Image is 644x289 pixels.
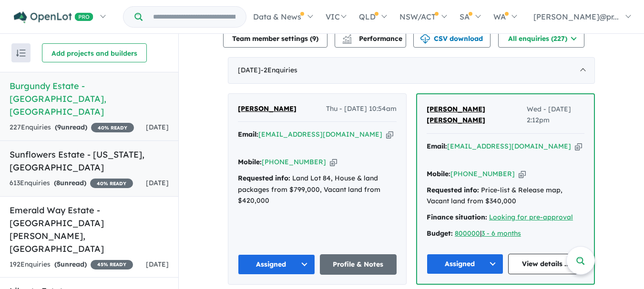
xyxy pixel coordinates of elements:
button: Copy [519,169,526,179]
span: 9 [312,34,316,43]
button: Copy [575,141,582,151]
button: CSV download [413,29,491,48]
a: [PERSON_NAME] [PERSON_NAME] [427,104,527,127]
span: 9 [57,123,61,131]
img: bar-chart.svg [342,37,352,43]
strong: Requested info: [238,174,290,182]
a: [EMAIL_ADDRESS][DOMAIN_NAME] [258,130,382,139]
strong: Mobile: [238,158,262,166]
button: Add projects and builders [42,43,147,62]
strong: Budget: [427,229,453,238]
input: Try estate name, suburb, builder or developer [144,7,244,27]
strong: ( unread) [55,123,87,131]
img: download icon [420,34,430,44]
span: [DATE] [146,260,169,269]
a: [PHONE_NUMBER] [450,169,515,178]
span: 45 % READY [91,260,133,269]
img: Openlot PRO Logo White [14,11,93,23]
div: Price-list & Release map, Vacant land from $340,000 [427,185,584,208]
span: [PERSON_NAME] [PERSON_NAME] [427,105,485,125]
button: Performance [335,29,406,48]
div: Land Lot 84, House & land packages from $799,000, Vacant land from $420,000 [238,173,397,207]
strong: Requested info: [427,186,479,194]
a: [PERSON_NAME] [238,103,296,115]
button: Copy [330,157,337,167]
span: [DATE] [146,179,169,187]
span: Wed - [DATE] 2:12pm [527,104,585,127]
div: | [427,228,584,239]
a: 800000 [455,229,480,238]
span: [DATE] [146,123,169,131]
span: 5 [57,260,61,269]
img: sort.svg [16,50,26,57]
button: All enquiries (227) [498,29,584,48]
button: Copy [386,130,393,140]
h5: Emerald Way Estate - [GEOGRAPHIC_DATA][PERSON_NAME] , [GEOGRAPHIC_DATA] [10,204,169,255]
strong: ( unread) [54,260,87,269]
div: [DATE] [228,57,595,84]
span: 40 % READY [91,123,134,132]
a: [EMAIL_ADDRESS][DOMAIN_NAME] [447,142,571,150]
strong: Finance situation: [427,213,487,221]
span: Thu - [DATE] 10:54am [326,103,397,115]
div: 613 Enquir ies [10,178,133,189]
button: Assigned [238,254,315,275]
h5: Sunflowers Estate - [US_STATE] , [GEOGRAPHIC_DATA] [10,148,169,174]
span: Performance [344,34,402,43]
button: Team member settings (9) [223,29,327,48]
div: 192 Enquir ies [10,259,133,270]
button: Assigned [427,254,503,274]
div: 227 Enquir ies [10,122,134,133]
span: [PERSON_NAME] [238,104,296,113]
strong: ( unread) [54,179,86,187]
span: 8 [56,179,60,187]
img: line-chart.svg [343,34,351,40]
span: - 2 Enquir ies [261,66,297,74]
a: Profile & Notes [320,254,397,275]
a: [PHONE_NUMBER] [262,158,326,166]
a: View details ... [508,254,585,274]
strong: Email: [427,142,447,150]
a: Looking for pre-approval [489,213,573,221]
a: 3 - 6 months [481,229,521,238]
strong: Email: [238,130,258,139]
h5: Burgundy Estate - [GEOGRAPHIC_DATA] , [GEOGRAPHIC_DATA] [10,80,169,118]
strong: Mobile: [427,169,450,178]
span: [PERSON_NAME]@pr... [533,12,619,21]
span: 40 % READY [90,179,133,188]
